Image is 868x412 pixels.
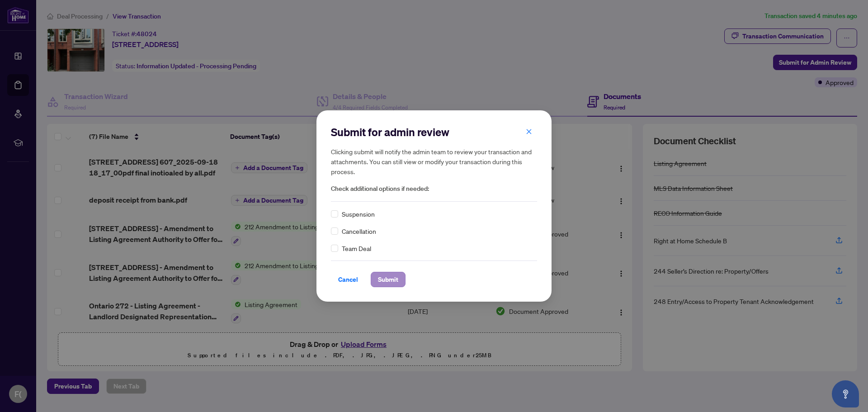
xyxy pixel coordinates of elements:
span: Suspension [342,209,375,219]
button: Open asap [832,380,859,407]
span: Cancellation [342,226,376,236]
span: Cancel [338,272,358,287]
button: Submit [371,272,406,287]
span: close [526,128,532,135]
span: Submit [378,272,398,287]
span: Check additional options if needed: [331,184,537,194]
h5: Clicking submit will notify the admin team to review your transaction and attachments. You can st... [331,147,537,176]
h2: Submit for admin review [331,125,537,139]
span: Team Deal [342,243,371,253]
button: Cancel [331,272,365,287]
